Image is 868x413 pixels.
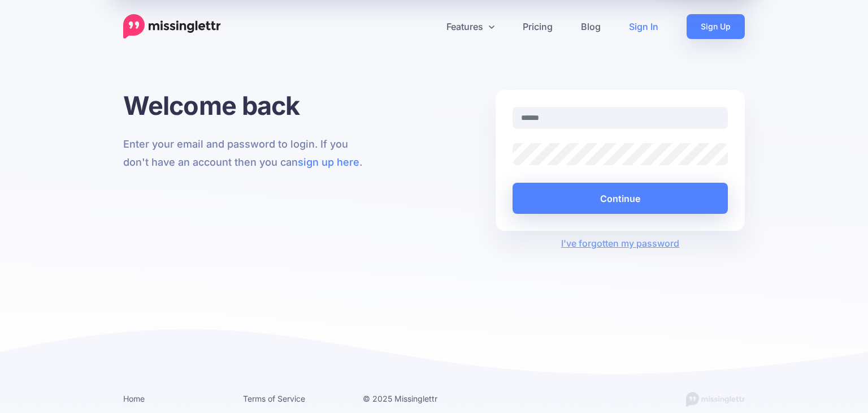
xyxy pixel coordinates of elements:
a: Sign In [615,14,672,39]
a: Terms of Service [243,394,305,403]
a: Home [123,394,145,403]
a: Features [432,14,509,39]
a: Pricing [509,14,567,39]
p: Enter your email and password to login. If you don't have an account then you can . [123,135,372,171]
a: sign up here [298,156,359,168]
button: Continue [513,183,728,214]
a: I've forgotten my password [561,238,679,249]
a: Blog [567,14,615,39]
h1: Welcome back [123,90,372,121]
a: Sign Up [687,14,745,39]
li: © 2025 Missinglettr [363,392,466,406]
